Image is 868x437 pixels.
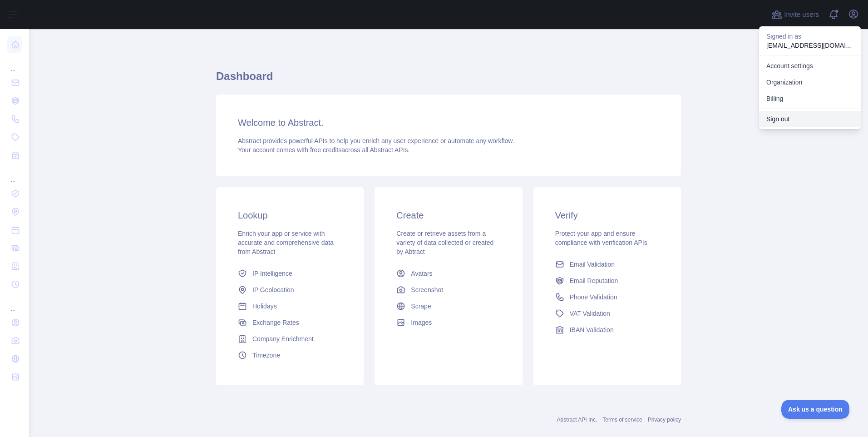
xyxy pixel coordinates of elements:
[552,305,663,322] a: VAT Validation
[238,209,342,222] h3: Lookup
[7,294,22,313] div: ...
[238,230,334,255] span: Enrich your app or service with accurate and comprehensive data from Abstract
[570,309,610,318] span: VAT Validation
[252,334,314,343] span: Company Enrichment
[552,273,663,289] a: Email Reputation
[393,282,504,298] a: Screenshot
[234,298,345,314] a: Holidays
[234,347,345,363] a: Timezone
[766,32,853,41] p: Signed in as
[216,69,681,91] h1: Dashboard
[252,269,292,278] span: IP Intelligence
[648,417,681,423] a: Privacy policy
[234,282,345,298] a: IP Geolocation
[555,230,647,246] span: Protect your app and ensure compliance with verification APIs
[555,209,659,222] h3: Verify
[252,285,294,294] span: IP Geolocation
[570,293,617,302] span: Phone Validation
[552,322,663,338] a: IBAN Validation
[759,111,861,127] button: Sign out
[396,230,493,255] span: Create or retrieve assets from a variety of data collected or created by Abtract
[552,256,663,273] a: Email Validation
[411,269,432,278] span: Avatars
[252,302,277,311] span: Holidays
[759,90,861,107] button: Billing
[310,146,341,154] span: free credits
[784,10,819,20] span: Invite users
[393,298,504,314] a: Scrape
[411,302,431,311] span: Scrape
[570,325,614,334] span: IBAN Validation
[234,314,345,331] a: Exchange Rates
[252,318,299,327] span: Exchange Rates
[759,74,861,90] a: Organization
[570,276,618,285] span: Email Reputation
[557,417,597,423] a: Abstract API Inc.
[602,417,642,423] a: Terms of service
[411,285,443,294] span: Screenshot
[238,116,659,129] h3: Welcome to Abstract.
[7,165,22,184] div: ...
[252,351,280,360] span: Timezone
[781,400,850,419] iframe: Toggle Customer Support
[411,318,432,327] span: Images
[393,314,504,331] a: Images
[769,7,821,22] button: Invite users
[234,265,345,282] a: IP Intelligence
[570,260,615,269] span: Email Validation
[552,289,663,305] a: Phone Validation
[7,55,22,73] div: ...
[393,265,504,282] a: Avatars
[238,137,514,144] span: Abstract provides powerful APIs to help you enrich any user experience or automate any workflow.
[234,331,345,347] a: Company Enrichment
[238,146,409,154] span: Your account comes with across all Abstract APIs.
[759,58,861,74] a: Account settings
[766,41,853,50] p: [EMAIL_ADDRESS][DOMAIN_NAME]
[396,209,500,222] h3: Create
